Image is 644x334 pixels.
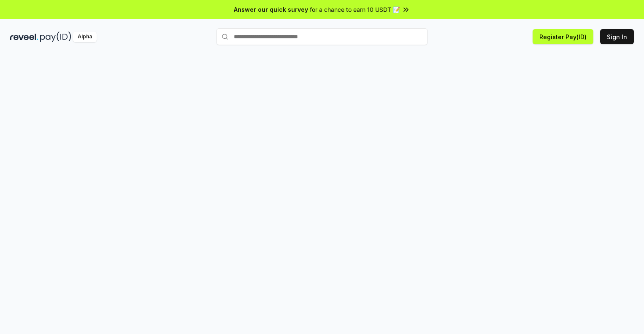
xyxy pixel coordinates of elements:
[73,32,97,42] div: Alpha
[234,5,308,14] span: Answer our quick survey
[310,5,400,14] span: for a chance to earn 10 USDT 📝
[10,32,38,42] img: reveel_dark
[600,29,634,44] button: Sign In
[533,29,593,44] button: Register Pay(ID)
[40,32,71,42] img: pay_id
